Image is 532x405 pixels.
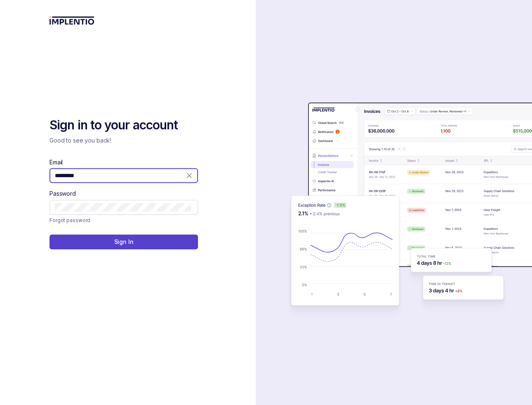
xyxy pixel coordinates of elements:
p: Forgot password [49,216,90,225]
h2: Sign in to your account [49,117,198,133]
label: Email [49,158,63,166]
button: Sign In [49,234,198,249]
p: Sign In [114,238,133,246]
img: logo [49,16,94,25]
p: Good to see you back! [49,136,198,145]
label: Password [49,190,76,198]
a: Link Forgot password [49,216,90,225]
